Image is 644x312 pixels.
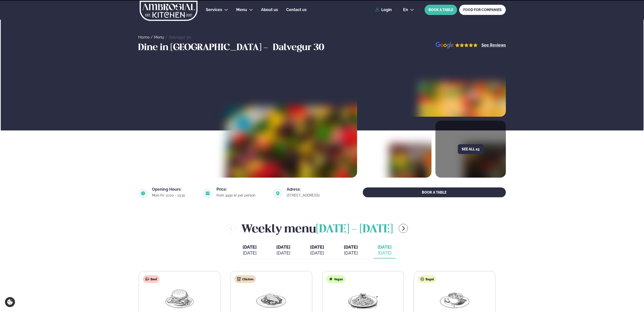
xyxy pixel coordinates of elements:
[206,7,222,13] a: Services
[329,277,333,281] img: Vegan.svg
[306,242,328,258] button: [DATE] [DATE]
[375,8,392,12] a: Login
[143,275,160,283] div: Beef
[241,220,393,236] h2: Weekly menu
[261,7,278,12] span: About us
[203,188,213,198] img: image alt
[310,250,324,256] div: [DATE]
[216,187,267,191] div: Price:
[216,193,267,197] div: from 3490 kr per person
[340,242,362,258] button: [DATE] [DATE]
[286,7,307,13] a: Contact us
[425,5,457,15] button: BOOK A TABLE
[273,188,283,198] img: image alt
[138,42,270,54] h3: Dine in [GEOGRAPHIC_DATA] -
[236,7,247,13] a: Menu
[363,187,506,197] button: BOOK A TABLE
[145,277,149,281] img: beef.svg
[239,242,261,258] button: [DATE] [DATE]
[273,42,324,54] h3: Dalvegur 30
[316,224,393,235] span: [DATE] - [DATE]
[399,8,418,12] button: en
[344,244,358,250] span: [DATE]
[287,192,331,198] a: link
[237,277,241,281] img: chicken.svg
[165,35,169,40] span: /
[419,83,593,151] img: image alt
[439,287,470,310] img: Soup.png
[255,287,287,310] img: Chicken-breast.png
[272,242,294,258] button: [DATE] [DATE]
[226,107,489,248] img: image alt
[152,193,197,197] div: Mon-Fri: 11:00 - 13:30
[378,250,392,256] div: [DATE]
[286,7,307,12] span: Contact us
[276,244,290,250] span: [DATE]
[139,1,198,21] img: logo
[154,35,164,40] a: Menu
[5,297,15,307] a: Cookie settings
[243,250,257,256] div: [DATE]
[436,42,478,49] img: image alt
[389,143,474,212] img: image alt
[152,187,197,191] div: Opening Hours:
[164,287,195,310] img: Hamburger.png
[326,275,345,283] div: Vegan
[243,244,257,250] span: [DATE]
[234,275,256,283] div: Chicken
[378,244,392,250] span: [DATE]
[403,8,408,12] span: en
[276,250,290,256] div: [DATE]
[169,35,191,40] a: Dalvegur 30
[459,5,506,15] a: FOOD FOR COMPANIES
[374,242,396,258] button: [DATE] [DATE]
[138,35,149,40] a: Home
[344,250,358,256] div: [DATE]
[287,187,331,191] div: Adress:
[420,277,424,281] img: bagle-new-16px.svg
[236,7,247,12] span: Menu
[261,7,278,13] a: About us
[347,287,379,310] img: Spagetti.png
[206,7,222,12] span: Services
[399,224,408,233] button: menu-btn-right
[226,224,235,233] button: menu-btn-left
[481,43,506,47] a: See Reviews
[418,275,436,283] div: Bagel
[310,244,324,250] span: [DATE]
[458,144,483,154] button: See all 23
[138,188,148,198] img: image alt
[150,35,154,40] span: /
